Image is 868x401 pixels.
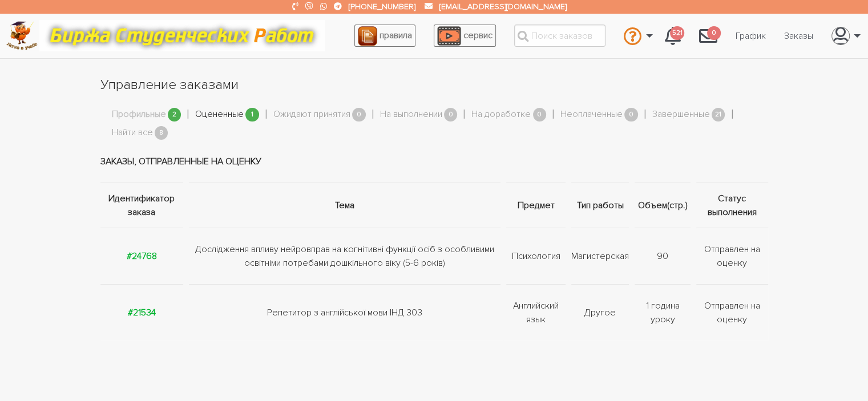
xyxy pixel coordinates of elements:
[690,21,726,51] a: 0
[100,140,768,183] td: Заказы, отправленные на оценку
[503,284,568,341] td: Английский язык
[652,107,710,122] a: Завершенные
[632,228,693,284] td: 90
[128,307,156,318] a: #21534
[568,284,632,341] td: Другое
[380,30,412,41] span: правила
[444,108,458,122] span: 0
[568,183,632,228] th: Тип работы
[155,126,168,140] span: 8
[693,228,768,284] td: Отправлен на оценку
[439,2,566,11] a: [EMAIL_ADDRESS][DOMAIN_NAME]
[273,107,350,122] a: Ожидают принятия
[503,183,568,228] th: Предмет
[195,107,244,122] a: Оцененные
[775,25,822,47] a: Заказы
[632,183,693,228] th: Объем(стр.)
[358,26,377,46] img: agreement_icon-feca34a61ba7f3d1581b08bc946b2ec1ccb426f67415f344566775c155b7f62c.png
[624,108,638,122] span: 0
[471,107,531,122] a: На доработке
[693,284,768,341] td: Отправлен на оценку
[712,108,725,122] span: 21
[568,228,632,284] td: Магистерская
[186,183,503,228] th: Тема
[437,26,461,46] img: play_icon-49f7f135c9dc9a03216cfdbccbe1e3994649169d890fb554cedf0eac35a01ba8.png
[707,26,721,40] span: 0
[354,25,415,47] a: правила
[434,25,496,47] a: сервис
[245,108,259,122] span: 1
[693,183,768,228] th: Статус выполнения
[112,107,166,122] a: Профильные
[100,183,187,228] th: Идентификатор заказа
[463,30,492,41] span: сервис
[670,26,684,40] span: 521
[533,108,547,122] span: 0
[656,21,690,51] a: 521
[112,125,153,140] a: Найти все
[127,250,157,262] a: #24768
[186,228,503,284] td: Дослідження впливу нейровправ на когнітивні функції осіб з особливими освітніми потребами дошкіль...
[168,108,181,122] span: 2
[726,25,775,47] a: График
[380,107,442,122] a: На выполнении
[352,108,366,122] span: 0
[186,284,503,341] td: Репетитор з англійської мови ІНД 303
[503,228,568,284] td: Психология
[514,25,605,47] input: Поиск заказов
[39,20,325,51] img: motto-12e01f5a76059d5f6a28199ef077b1f78e012cfde436ab5cf1d4517935686d32.gif
[560,107,623,122] a: Неоплаченные
[100,75,768,95] h1: Управление заказами
[6,21,38,50] img: logo-c4363faeb99b52c628a42810ed6dfb4293a56d4e4775eb116515dfe7f33672af.png
[349,2,415,11] a: [PHONE_NUMBER]
[632,284,693,341] td: 1 година уроку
